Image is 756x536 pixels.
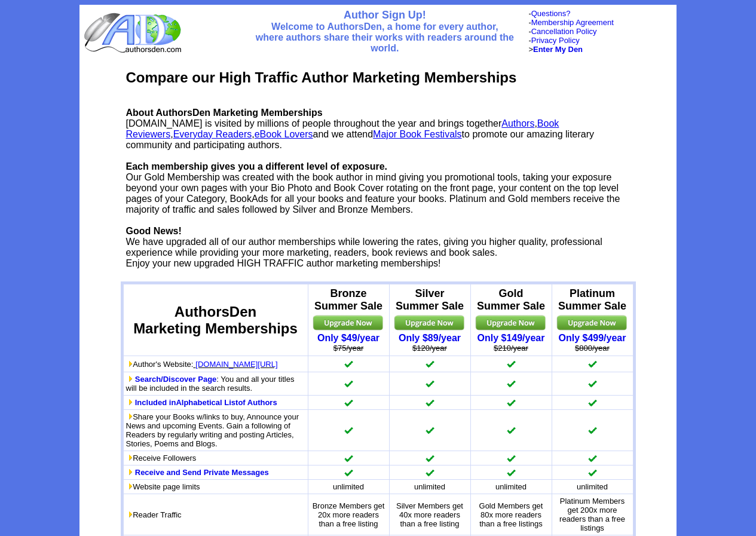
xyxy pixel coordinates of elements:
img: checkmark.gif [425,426,434,434]
font: Gold Members get 80x more readers than a free listings [479,501,543,528]
b: Good News! [126,226,182,236]
a: Search/Discover Page [135,375,217,384]
img: checkmark.gif [506,468,516,477]
font: Bronze Members get 20x more readers than a free listing [313,501,385,528]
a: Privacy Policy [531,36,580,45]
strike: $120/year [412,344,447,353]
strike: $75/year [333,344,364,353]
font: Reader Traffic [126,510,182,519]
img: more_btn2.gif [128,455,133,461]
font: Author Sign Up! [344,9,426,21]
font: Platinum Members get 200x more readers than a free listings [559,497,625,532]
img: checkmark.gif [344,426,353,434]
img: checkmark.gif [425,360,434,368]
img: logo_ad.gif [84,12,184,54]
a: Only $149/year [478,333,545,343]
font: Receive Followers [126,454,197,463]
font: - [528,18,613,27]
font: AuthorsDen Marketing Memberships [133,304,298,336]
b: About AuthorsDen Marketing Memberships [126,108,323,118]
font: Welcome to AuthorsDen, a home for every author, where authors share their works with readers arou... [256,22,514,53]
img: checkmark.gif [425,399,434,407]
img: checkmark.gif [506,426,516,434]
img: checkmark.gif [344,454,353,463]
b: Alphabetical List [176,398,238,407]
img: upgrade.jpg [311,313,386,333]
strike: $210/year [494,344,528,353]
b: Compare our High Traffic Author Marketing Memberships [126,69,517,85]
img: more_btn2.gif [128,376,133,382]
b: Platinum Summer Sale [558,287,626,312]
img: checkmark.gif [506,379,516,388]
img: checkmark.gif [425,454,434,463]
a: Included inAlphabetical Listof Authors [135,398,277,407]
img: upgrade.jpg [555,313,630,333]
strike: $800/year [575,344,610,353]
img: checkmark.gif [587,360,597,368]
img: more_btn2.gif [128,399,133,405]
font: [DOMAIN_NAME][URL] [195,360,277,369]
img: checkmark.gif [587,454,597,463]
img: more_btn2.gif [128,512,133,517]
img: checkmark.gif [587,399,597,407]
a: Major Book Festivals [373,129,462,139]
font: unlimited [495,482,527,491]
img: checkmark.gif [587,426,597,434]
img: upgrade.jpg [393,313,467,333]
font: Website page limits [126,482,200,491]
font: unlimited [414,482,445,491]
b: Bronze Summer Sale [314,287,382,312]
font: [DOMAIN_NAME] is visited by millions of people throughout the year and brings together , , , and ... [126,108,620,268]
img: checkmark.gif [344,379,353,388]
img: checkmark.gif [506,399,516,407]
a: Receive and Send Private Messages [135,468,269,477]
font: : You and all your titles will be included in the search results. [126,375,295,393]
a: eBook Lovers [255,129,313,139]
a: Authors [501,118,534,128]
a: Book Reviewers [126,118,559,139]
font: Share your Books w/links to buy, Announce your News and upcoming Events. Gain a following of Read... [126,412,299,448]
a: Cancellation Policy [531,27,597,36]
font: unlimited [333,482,364,491]
img: more_btn2.gif [128,469,133,475]
a: Questions? [531,9,571,18]
font: - - > [528,27,596,54]
img: checkmark.gif [425,468,434,477]
a: Only $49/year [317,333,379,343]
img: checkmark.gif [344,399,353,407]
img: checkmark.gif [344,468,353,477]
a: Everyday Readers [173,129,252,139]
a: Enter My Den [533,45,583,54]
img: checkmark.gif [587,468,597,477]
img: checkmark.gif [344,360,353,368]
b: Each membership gives you a different level of exposure. [126,161,387,171]
img: checkmark.gif [506,454,516,463]
img: checkmark.gif [425,379,434,388]
font: unlimited [577,482,608,491]
img: checkmark.gif [506,360,516,368]
a: Membership Agreement [531,18,614,27]
img: checkmark.gif [587,379,597,388]
img: more_btn2.gif [128,414,133,419]
font: Author's Website: [126,360,194,369]
b: Silver Summer Sale [396,287,464,312]
img: more_btn2.gif [128,361,133,367]
img: more_btn2.gif [128,483,133,489]
img: upgrade.jpg [474,313,549,333]
a: Only $499/year [559,333,626,343]
a: Only $89/year [399,333,461,343]
font: Silver Members get 40x more readers than a free listing [396,501,463,528]
font: - [528,9,570,18]
b: Gold Summer Sale [477,287,545,312]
